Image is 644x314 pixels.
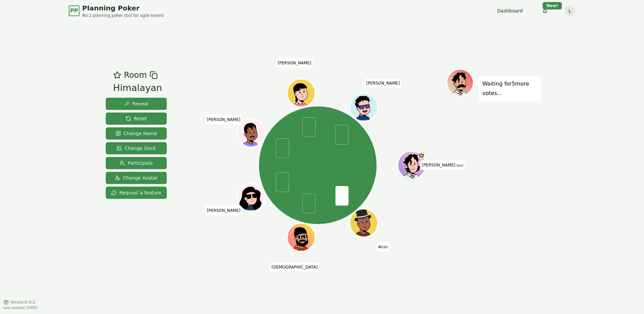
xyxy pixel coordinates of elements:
span: Click to change your name [276,59,313,68]
button: Change Name [106,127,167,139]
button: Click to change your avatar [399,152,425,178]
span: Request a feature [111,189,161,196]
span: Click to change your name [364,79,401,88]
span: Click to change your name [377,242,389,252]
span: Change Avatar [115,175,158,181]
button: Version0.9.2 [3,300,35,305]
button: Change Avatar [106,172,167,184]
span: Reset [126,115,147,122]
span: Room [124,69,147,81]
span: Lokesh is the host [418,152,425,159]
button: Reset [106,113,167,125]
span: (you) [455,164,463,167]
span: Click to change your name [205,206,242,215]
span: Click to change your name [420,160,465,170]
button: Request a feature [106,187,167,199]
button: Change Deck [106,142,167,154]
button: Add as favourite [113,69,121,81]
span: Last updated: [DATE] [3,306,38,310]
a: PPPlanning PokerNo.1 planning poker tool for agile teams [69,3,164,18]
span: No.1 planning poker tool for agile teams [82,13,164,18]
div: Himalayan [113,81,162,95]
button: L [565,5,575,16]
span: Click to change your name [270,262,319,272]
button: Participate [106,157,167,169]
span: Version 0.9.2 [10,300,35,305]
p: Waiting for 5 more votes... [482,79,538,98]
span: Click to change your name [205,115,242,125]
div: New! [543,2,562,9]
span: Participate [120,160,153,166]
button: Reveal [106,98,167,110]
a: Dashboard [497,7,523,14]
span: Reveal [124,100,148,107]
span: Change Name [116,130,157,137]
span: PP [70,7,78,15]
button: New! [539,5,551,17]
span: Planning Poker [82,3,164,13]
span: Change Deck [117,145,156,152]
